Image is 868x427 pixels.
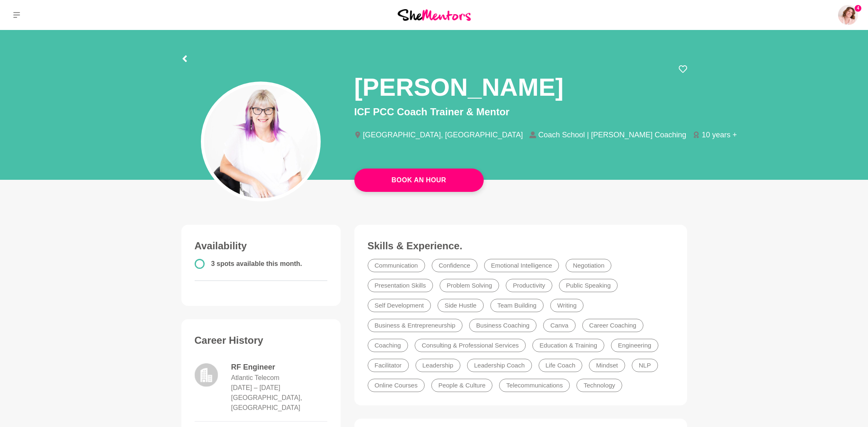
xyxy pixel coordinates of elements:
dd: May 1998 – September 2000 [231,383,281,393]
dd: [GEOGRAPHIC_DATA], [GEOGRAPHIC_DATA] [231,393,328,413]
h3: Availability [195,240,328,252]
img: Amanda Greenman [838,5,858,25]
li: Coach School | [PERSON_NAME] Coaching [529,131,693,139]
span: 4 [855,5,861,12]
a: Amanda Greenman4 [838,5,858,25]
dd: RF Engineer [231,362,328,373]
p: ICF PCC Coach Trainer & Mentor [354,104,687,119]
time: [DATE] – [DATE] [231,384,281,391]
span: 3 spots available this month. [211,260,302,267]
h1: [PERSON_NAME] [354,72,564,103]
img: She Mentors Logo [398,9,471,20]
dd: Atlantic Telecom [231,373,279,383]
h3: Skills & Experience. [368,240,674,252]
a: Book An Hour [354,169,484,192]
li: 10 years + [693,131,744,139]
img: logo [195,363,218,387]
li: [GEOGRAPHIC_DATA], [GEOGRAPHIC_DATA] [354,131,530,139]
h3: Career History [195,334,328,347]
